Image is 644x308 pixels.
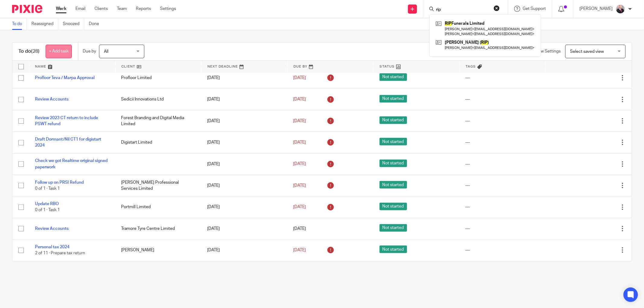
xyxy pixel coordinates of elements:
[293,183,306,188] span: [DATE]
[31,18,58,30] a: Reassigned
[466,226,540,232] div: ---
[35,251,85,256] span: 2 of 11 · Prepare tax return
[31,49,40,54] span: (28)
[293,162,306,166] span: [DATE]
[115,218,201,239] td: Tramore Tyre Centre Limited
[293,97,306,101] span: [DATE]
[115,175,201,196] td: [PERSON_NAME] Professional Services Limited
[46,45,72,58] a: + Add task
[201,196,287,218] td: [DATE]
[293,205,306,209] span: [DATE]
[75,6,85,12] a: Email
[380,224,407,232] span: Not started
[293,227,306,231] span: [DATE]
[115,240,201,261] td: [PERSON_NAME]
[435,7,490,13] input: Search
[56,6,66,12] a: Work
[293,140,306,144] span: [DATE]
[12,5,42,13] img: Pixie
[117,6,127,12] a: Team
[201,132,287,153] td: [DATE]
[523,7,546,11] span: Get Support
[35,186,60,191] span: 0 of 1 · Task 1
[35,97,69,101] a: Review Accounts
[12,18,27,30] a: To do
[35,76,95,80] a: Profloor Teva / Marpa Approval
[293,76,306,80] span: [DATE]
[466,139,540,145] div: ---
[201,175,287,196] td: [DATE]
[466,183,540,189] div: ---
[115,89,201,110] td: Sedicii Innovations Ltd
[380,160,407,167] span: Not started
[160,6,176,12] a: Settings
[95,6,108,12] a: Clients
[83,48,96,54] p: Due by
[380,95,407,103] span: Not started
[201,89,287,110] td: [DATE]
[89,18,104,30] a: Done
[201,110,287,132] td: [DATE]
[380,181,407,189] span: Not started
[293,248,306,252] span: [DATE]
[616,4,625,14] img: ComerfordFoley-30PS%20-%20Ger%201.jpg
[570,49,604,54] span: Select saved view
[35,208,60,212] span: 0 of 1 · Task 1
[293,119,306,123] span: [DATE]
[466,75,540,81] div: ---
[201,240,287,261] td: [DATE]
[380,73,407,81] span: Not started
[380,138,407,145] span: Not started
[380,246,407,253] span: Not started
[63,18,84,30] a: Snoozed
[115,196,201,218] td: Portmill Limited
[579,6,613,12] p: [PERSON_NAME]
[466,247,540,253] div: ---
[535,49,561,53] span: View Settings
[466,65,476,68] span: Tags
[35,137,101,148] a: Draft Dormant/Nil CT1 for digistart 2024
[18,48,40,55] h1: To do
[466,204,540,210] div: ---
[104,49,108,54] span: All
[35,245,69,249] a: Personal tax 2024
[35,227,69,231] a: Review Accounts
[380,116,407,124] span: Not started
[494,5,500,11] button: Clear
[466,118,540,124] div: ---
[136,6,151,12] a: Reports
[35,180,84,185] a: Follow up on PRSI Refund
[380,203,407,210] span: Not started
[466,96,540,102] div: ---
[35,159,107,169] a: Check we got Realtime original signed paperwork
[201,218,287,239] td: [DATE]
[201,153,287,175] td: [DATE]
[115,132,201,153] td: Digistart Limited
[115,110,201,132] td: Forest Branding and Digital Media Limited
[35,202,59,206] a: Update RBO
[115,67,201,88] td: Profloor Limited
[466,161,540,167] div: ---
[35,116,98,126] a: Review 2023 CT return to include PSWT refund
[201,67,287,88] td: [DATE]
